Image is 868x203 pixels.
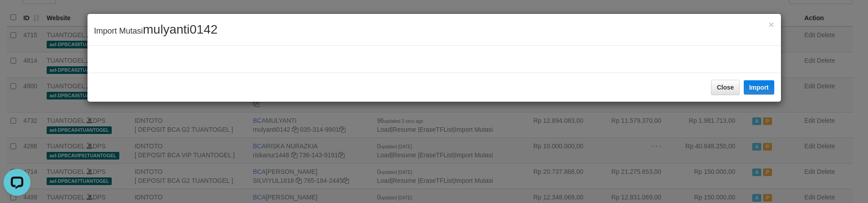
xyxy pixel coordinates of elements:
span: mulyanti0142 [143,22,218,36]
button: Close [711,80,740,95]
button: Open LiveChat chat widget [4,4,31,30]
span: Import Mutasi [94,26,218,35]
button: Import [744,80,774,95]
span: × [768,19,774,30]
button: Close [768,20,774,29]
